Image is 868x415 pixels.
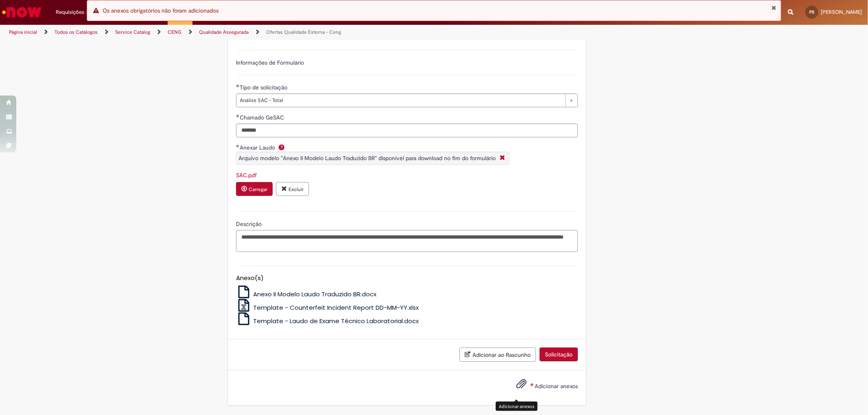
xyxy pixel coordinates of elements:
[240,84,289,91] span: Tipo de solicitação
[236,114,240,117] span: Obrigatório Preenchido
[9,29,37,35] a: Página inicial
[236,317,419,325] a: Template - Laudo de Exame Técnico Laboratorial.docx
[540,348,578,361] button: Solicitação
[809,9,814,15] span: PS
[514,376,529,395] button: Adicionar anexos
[253,303,419,312] span: Template - Counterfeit Incident Report DD-MM-YY.xlsx
[236,230,578,252] textarea: Descrição
[772,4,777,11] button: Fechar Notificação
[236,303,419,312] a: Template - Counterfeit Incident Report DD-MM-YY.xlsx
[253,290,376,298] span: Anexo II Modelo Laudo Traduzido BR.docx
[55,29,98,35] a: Todos os Catálogos
[249,186,267,193] small: Carregar
[535,382,578,390] span: Adicionar anexos
[496,402,538,411] div: Adicionar anexos
[86,9,93,16] span: 2
[253,317,419,325] span: Template - Laudo de Exame Técnico Laboratorial.docx
[236,220,263,228] span: Descrição
[236,144,240,148] span: Obrigatório Preenchido
[168,29,181,35] a: CENG
[236,124,578,137] input: Chamado GeSAC
[6,25,573,40] ul: Trilhas de página
[238,154,496,162] span: Arquivo modelo "Anexo II Modelo Laudo Traduzido BR" disponível para download no fim do formulário
[821,9,862,15] span: [PERSON_NAME]
[266,29,341,35] a: Ofertas Qualidade Externa - Ceng
[1,4,43,20] img: ServiceNow
[240,114,286,121] span: Chamado GeSAC
[236,84,240,87] span: Obrigatório Preenchido
[236,275,578,282] h5: Anexo(s)
[115,29,150,35] a: Service Catalog
[56,8,84,16] span: Requisições
[459,348,536,362] button: Adicionar ao Rascunho
[236,182,273,196] button: Carregar anexo de Anexar Laudo Required
[236,59,304,66] label: Informações de Formulário
[277,144,286,150] span: Ajuda para Anexar Laudo
[240,94,561,107] span: Análise SAC - Total
[236,290,376,298] a: Anexo II Modelo Laudo Traduzido BR.docx
[199,29,249,35] a: Qualidade Assegurada
[289,186,304,193] small: Excluir
[276,182,309,196] button: Excluir anexo SAC.pdf
[103,7,219,14] span: Os anexos obrigatórios não foram adicionados
[498,154,507,163] i: Fechar More information Por question_anexar_laudo
[240,144,277,151] span: Anexar Laudo
[236,172,257,179] a: Download de SAC.pdf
